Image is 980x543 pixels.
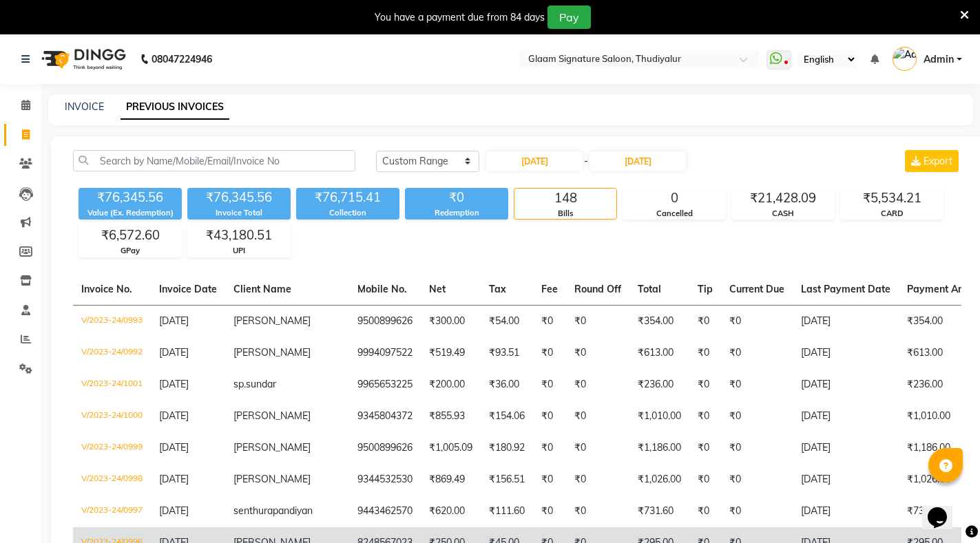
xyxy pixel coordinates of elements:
td: 9344532530 [349,464,421,496]
td: ₹0 [533,401,566,432]
iframe: chat widget [922,488,966,529]
td: ₹0 [689,401,721,432]
span: [DATE] [159,346,189,359]
td: V/2023-24/0997 [73,496,151,527]
td: ₹0 [566,305,629,337]
span: [PERSON_NAME] [233,441,311,454]
td: ₹300.00 [421,305,481,337]
span: - [584,154,588,169]
td: ₹0 [721,305,793,337]
span: Client Name [233,283,291,295]
div: CARD [841,208,943,220]
div: Cancelled [623,208,725,220]
td: 9500899626 [349,432,421,464]
td: ₹236.00 [629,369,689,401]
span: Net [429,283,446,295]
td: ₹1,026.00 [629,464,689,496]
td: ₹354.00 [629,305,689,337]
div: ₹21,428.09 [732,189,834,208]
td: ₹519.49 [421,337,481,369]
div: 148 [514,189,616,208]
span: [PERSON_NAME] [233,346,311,359]
td: 9994097522 [349,337,421,369]
td: 9965653225 [349,369,421,401]
span: Invoice Date [159,283,217,295]
input: Search by Name/Mobile/Email/Invoice No [73,150,355,171]
span: [PERSON_NAME] [233,315,311,327]
div: UPI [188,245,290,257]
td: ₹0 [721,464,793,496]
td: ₹200.00 [421,369,481,401]
div: ₹0 [405,188,508,207]
span: Invoice No. [81,283,132,295]
img: logo [35,40,129,78]
td: 9500899626 [349,305,421,337]
div: CASH [732,208,834,220]
td: [DATE] [793,401,899,432]
td: ₹154.06 [481,401,533,432]
td: V/2023-24/1000 [73,401,151,432]
span: [DATE] [159,473,189,485]
td: ₹613.00 [629,337,689,369]
span: [PERSON_NAME] [233,409,311,422]
span: Mobile No. [357,283,407,295]
td: ₹855.93 [421,401,481,432]
td: [DATE] [793,337,899,369]
td: V/2023-24/0998 [73,464,151,496]
td: ₹1,005.09 [421,432,481,464]
td: V/2023-24/0993 [73,305,151,337]
td: 9345804372 [349,401,421,432]
td: [DATE] [793,464,899,496]
input: Start Date [486,151,583,171]
button: Export [905,150,959,172]
div: Redemption [405,207,508,219]
div: ₹5,534.21 [841,189,943,208]
td: ₹180.92 [481,432,533,464]
td: ₹0 [721,401,793,432]
td: 9443462570 [349,496,421,527]
div: Bills [514,208,616,220]
td: ₹0 [533,496,566,527]
span: senthurapandiyan [233,504,313,517]
div: ₹43,180.51 [188,226,290,245]
td: ₹0 [566,496,629,527]
td: ₹36.00 [481,369,533,401]
td: ₹1,010.00 [629,401,689,432]
td: ₹0 [533,464,566,496]
td: V/2023-24/0999 [73,432,151,464]
button: Pay [548,6,591,29]
td: ₹0 [566,401,629,432]
span: [DATE] [159,409,189,422]
input: End Date [590,151,686,171]
td: ₹0 [689,432,721,464]
span: Total [638,283,661,295]
td: ₹0 [533,305,566,337]
div: ₹76,345.56 [79,188,182,207]
b: 08047224946 [152,40,212,78]
div: GPay [79,245,181,257]
span: Tax [489,283,506,295]
td: ₹54.00 [481,305,533,337]
div: ₹6,572.60 [79,226,181,245]
span: [DATE] [159,378,189,390]
td: [DATE] [793,496,899,527]
td: ₹1,186.00 [629,432,689,464]
span: Admin [924,52,954,67]
td: ₹0 [689,369,721,401]
td: V/2023-24/1001 [73,369,151,401]
td: ₹0 [533,369,566,401]
span: [DATE] [159,315,189,327]
td: ₹0 [721,369,793,401]
td: [DATE] [793,305,899,337]
div: You have a payment due from 84 days [375,10,545,25]
div: Collection [296,207,399,219]
td: ₹869.49 [421,464,481,496]
td: ₹0 [689,496,721,527]
td: ₹0 [721,432,793,464]
td: ₹93.51 [481,337,533,369]
span: Last Payment Date [801,283,890,295]
td: [DATE] [793,369,899,401]
td: ₹0 [566,369,629,401]
td: ₹0 [566,464,629,496]
td: ₹0 [689,337,721,369]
